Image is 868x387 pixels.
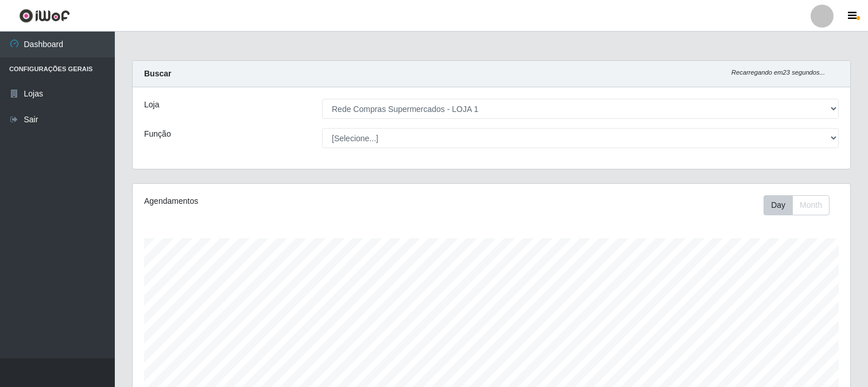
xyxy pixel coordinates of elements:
label: Função [144,128,171,140]
label: Loja [144,99,159,111]
button: Day [764,195,793,215]
div: First group [764,195,830,215]
strong: Buscar [144,69,171,78]
div: Agendamentos [144,195,424,207]
div: Toolbar with button groups [764,195,839,215]
i: Recarregando em 23 segundos... [731,69,825,76]
img: CoreUI Logo [19,9,70,23]
button: Month [792,195,830,215]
